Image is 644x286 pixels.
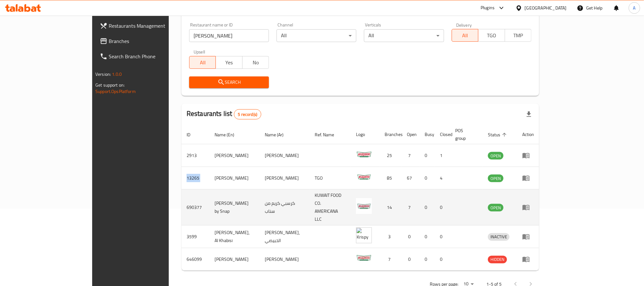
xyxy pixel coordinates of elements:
[456,23,472,27] label: Delivery
[351,125,380,144] th: Logo
[420,125,435,144] th: Busy
[260,248,310,271] td: [PERSON_NAME]
[310,189,351,225] td: KUWAIT FOOD CO. AMERICANA LLC
[209,167,260,189] td: [PERSON_NAME]
[310,167,351,189] td: TGO
[522,174,534,182] div: Menu
[356,198,372,214] img: Krispy Kreme by Snap
[95,70,111,78] span: Version:
[505,29,531,42] button: TMP
[525,4,567,11] div: [GEOGRAPHIC_DATA]
[521,107,537,122] div: Export file
[95,18,200,33] a: Restaurants Management
[245,58,266,67] span: No
[481,31,502,40] span: TGO
[420,144,435,167] td: 0
[435,167,450,189] td: 4
[522,255,534,263] div: Menu
[315,131,342,139] span: Ref. Name
[522,152,534,159] div: Menu
[187,109,261,119] h2: Restaurants list
[194,78,264,86] span: Search
[420,225,435,248] td: 0
[209,189,260,225] td: [PERSON_NAME] by Snap
[488,152,504,160] span: OPEN
[488,204,504,211] span: OPEN
[455,31,476,40] span: All
[182,125,539,271] table: enhanced table
[260,167,310,189] td: [PERSON_NAME]
[218,58,240,67] span: Yes
[522,204,534,211] div: Menu
[488,256,507,263] span: HIDDEN
[435,144,450,167] td: 1
[215,131,243,139] span: Name (En)
[356,227,372,243] img: Krispy Kreme, Al Khabisi
[364,29,444,42] div: All
[260,144,310,167] td: [PERSON_NAME]
[189,29,269,42] input: Search for restaurant name or ID..
[260,189,310,225] td: كرسبي كريم من سناب
[402,225,420,248] td: 0
[420,167,435,189] td: 0
[356,169,372,185] img: Krispy Kreme
[192,58,213,67] span: All
[402,189,420,225] td: 7
[488,175,504,182] span: OPEN
[435,248,450,271] td: 0
[508,31,529,40] span: TMP
[260,225,310,248] td: [PERSON_NAME]، الخبيصي
[435,225,450,248] td: 0
[402,248,420,271] td: 0
[455,127,475,142] span: POS group
[95,87,136,96] a: Support.OpsPlatform
[95,81,125,89] span: Get support on:
[402,125,420,144] th: Open
[209,144,260,167] td: [PERSON_NAME]
[488,131,509,139] span: Status
[112,70,122,78] span: 1.0.0
[488,152,504,160] div: OPEN
[380,144,402,167] td: 25
[517,125,539,144] th: Action
[488,175,504,182] div: OPEN
[109,22,195,30] span: Restaurants Management
[380,189,402,225] td: 14
[189,76,269,88] button: Search
[488,233,510,240] span: INACTIVE
[234,109,262,119] div: Total records count
[380,248,402,271] td: 7
[187,131,199,139] span: ID
[265,131,292,139] span: Name (Ar)
[95,49,200,64] a: Search Branch Phone
[488,204,504,211] div: OPEN
[194,50,205,54] label: Upsell
[209,225,260,248] td: [PERSON_NAME], Al Khabisi
[435,125,450,144] th: Closed
[356,250,372,266] img: Krispy Kreme
[109,37,195,45] span: Branches
[242,56,269,69] button: No
[420,248,435,271] td: 0
[216,56,242,69] button: Yes
[209,248,260,271] td: [PERSON_NAME]
[522,233,534,240] div: Menu
[189,56,216,69] button: All
[420,189,435,225] td: 0
[380,225,402,248] td: 3
[478,29,505,42] button: TGO
[277,29,356,42] div: All
[402,167,420,189] td: 67
[633,4,636,11] span: A
[356,146,372,162] img: Krispy Kreme
[481,4,495,12] div: Plugins
[234,111,261,118] span: 5 record(s)
[435,189,450,225] td: 0
[380,167,402,189] td: 85
[109,53,195,60] span: Search Branch Phone
[452,29,478,42] button: All
[380,125,402,144] th: Branches
[402,144,420,167] td: 7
